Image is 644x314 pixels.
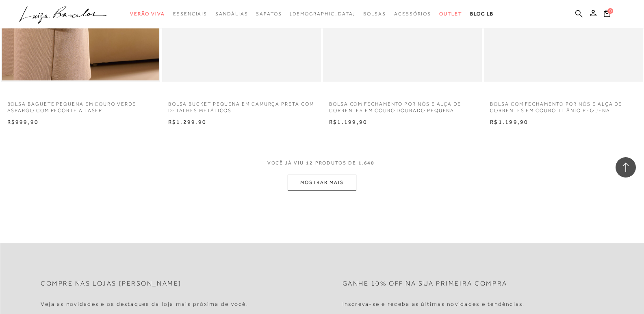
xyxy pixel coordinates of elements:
[490,119,528,125] span: R$1.199,90
[256,6,282,22] a: categoryNavScreenReaderText
[484,96,643,115] a: BOLSA COM FECHAMENTO POR NÓS E ALÇA DE CORRENTES EM COURO TITÂNIO PEQUENA
[363,6,386,22] a: categoryNavScreenReaderText
[41,301,248,308] h4: Veja as novidades e os destaques da loja mais próxima de você.
[343,280,507,288] h2: Ganhe 10% off na sua primeira compra
[215,11,248,17] span: Sandálias
[41,280,182,288] h2: Compre nas lojas [PERSON_NAME]
[130,6,165,22] a: categoryNavScreenReaderText
[306,160,313,175] span: 12
[394,6,431,22] a: categoryNavScreenReaderText
[256,11,282,17] span: Sapatos
[394,11,431,17] span: Acessórios
[1,96,160,115] a: BOLSA BAGUETE PEQUENA EM COURO VERDE ASPARGO COM RECORTE A LASER
[290,6,356,22] a: noSubCategoriesText
[607,8,613,14] span: 0
[162,96,321,115] a: BOLSA BUCKET PEQUENA EM CAMURÇA PRETA COM DETALHES METÁLICOS
[288,175,356,191] button: MOSTRAR MAIS
[343,301,525,308] h4: Inscreva-se e receba as últimas novidades e tendências.
[315,160,356,167] span: PRODUTOS DE
[168,119,206,125] span: R$1.299,90
[470,11,494,17] span: BLOG LB
[323,96,482,115] a: BOLSA COM FECHAMENTO POR NÓS E ALÇA DE CORRENTES EM COURO DOURADO PEQUENA
[329,119,367,125] span: R$1.199,90
[439,11,462,17] span: Outlet
[130,11,165,17] span: Verão Viva
[267,160,304,167] span: VOCê JÁ VIU
[358,160,375,175] span: 1.640
[173,6,207,22] a: categoryNavScreenReaderText
[601,9,613,20] button: 0
[7,119,39,125] span: R$999,90
[290,11,356,17] span: [DEMOGRAPHIC_DATA]
[363,11,386,17] span: Bolsas
[470,6,494,22] a: BLOG LB
[439,6,462,22] a: categoryNavScreenReaderText
[173,11,207,17] span: Essenciais
[215,6,248,22] a: categoryNavScreenReaderText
